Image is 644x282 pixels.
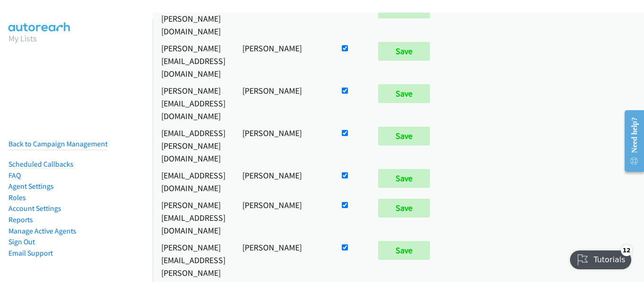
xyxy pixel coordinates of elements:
iframe: Resource Center [617,104,644,178]
td: [EMAIL_ADDRESS][DOMAIN_NAME] [153,167,234,196]
a: My Lists [8,33,37,44]
a: FAQ [8,171,21,180]
a: Agent Settings [8,182,54,191]
td: [PERSON_NAME] [234,124,331,167]
input: Save [378,84,430,103]
td: [EMAIL_ADDRESS][PERSON_NAME][DOMAIN_NAME] [153,124,234,167]
a: Account Settings [8,204,61,213]
a: Scheduled Callbacks [8,160,74,169]
input: Save [378,42,430,61]
td: [PERSON_NAME][EMAIL_ADDRESS][DOMAIN_NAME] [153,82,234,124]
td: [PERSON_NAME] [234,40,331,82]
input: Save [378,127,430,145]
td: [PERSON_NAME][EMAIL_ADDRESS][DOMAIN_NAME] [153,40,234,82]
td: [PERSON_NAME] [234,82,331,124]
a: Roles [8,193,26,202]
input: Save [378,241,430,260]
td: [PERSON_NAME] [234,167,331,196]
a: Back to Campaign Management [8,139,107,148]
input: Save [378,169,430,188]
a: Sign Out [8,237,35,246]
iframe: Checklist [564,241,637,275]
a: Manage Active Agents [8,226,76,235]
a: Email Support [8,249,53,258]
a: Reports [8,215,33,224]
input: Save [378,199,430,218]
td: [PERSON_NAME][EMAIL_ADDRESS][DOMAIN_NAME] [153,196,234,239]
td: [PERSON_NAME] [234,196,331,239]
